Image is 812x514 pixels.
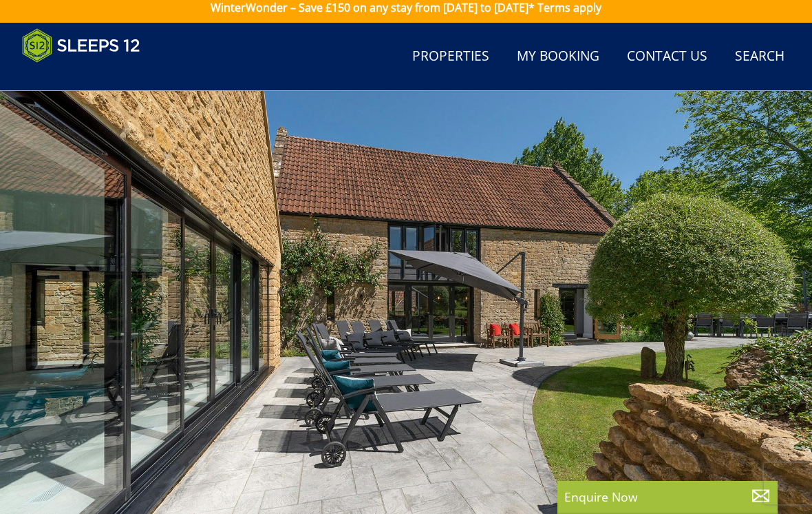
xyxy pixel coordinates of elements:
[407,41,495,72] a: Properties
[564,488,771,506] p: Enquire Now
[15,71,160,83] iframe: Customer reviews powered by Trustpilot
[22,28,140,63] img: Sleeps 12
[621,41,713,72] a: Contact Us
[511,41,605,72] a: My Booking
[729,41,790,72] a: Search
